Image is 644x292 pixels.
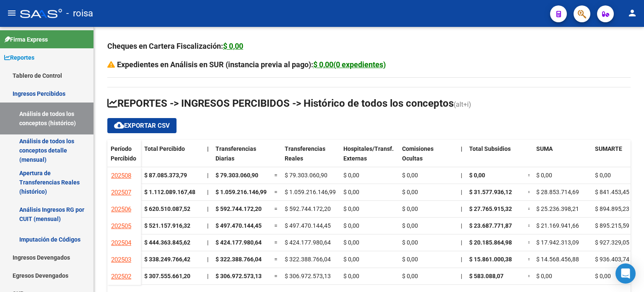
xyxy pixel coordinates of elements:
[402,205,418,212] span: $ 0,00
[274,189,278,195] span: =
[528,205,531,212] span: =
[469,172,485,179] span: $ 0,00
[343,205,359,212] span: $ 0,00
[615,263,636,284] div: Open Intercom Messenger
[285,222,331,229] span: $ 497.470.144,45
[274,205,278,212] span: =
[204,140,212,175] datatable-header-cell: |
[107,42,243,50] strong: Cheques en Cartera Fiscalización:
[536,256,579,263] span: $ 14.568.456,88
[111,189,131,196] span: 202507
[528,273,531,279] span: =
[536,172,552,179] span: $ 0,00
[114,122,170,129] span: Exportar CSV
[595,273,611,279] span: $ 0,00
[340,140,399,175] datatable-header-cell: Hospitales/Transf. Externas
[107,140,141,175] datatable-header-cell: Período Percibido
[274,239,278,246] span: =
[461,189,462,195] span: |
[595,205,629,212] span: $ 894.895,23
[216,256,262,263] span: $ 322.388.766,04
[402,256,418,263] span: $ 0,00
[402,239,418,246] span: $ 0,00
[461,239,462,246] span: |
[627,8,637,18] mat-icon: person
[402,145,434,162] span: Comisiones Ocultas
[207,273,208,279] span: |
[469,205,512,212] span: $ 27.765.915,32
[343,273,359,279] span: $ 0,00
[533,140,592,175] datatable-header-cell: SUMA
[595,189,629,195] span: $ 841.453,45
[274,256,278,263] span: =
[469,145,511,152] span: Total Subsidios
[281,140,340,175] datatable-header-cell: Transferencias Reales
[285,205,331,212] span: $ 592.744.172,20
[216,189,267,195] span: $ 1.059.216.146,99
[111,256,131,263] span: 202503
[207,172,208,179] span: |
[343,172,359,179] span: $ 0,00
[402,222,418,229] span: $ 0,00
[111,222,131,230] span: 202505
[4,53,34,62] span: Reportes
[7,8,17,18] mat-icon: menu
[595,222,629,229] span: $ 895.215,59
[469,189,512,195] span: $ 31.577.936,12
[399,140,457,175] datatable-header-cell: Comisiones Ocultas
[528,222,531,229] span: =
[212,140,271,175] datatable-header-cell: Transferencias Diarias
[343,239,359,246] span: $ 0,00
[343,256,359,263] span: $ 0,00
[274,222,278,229] span: =
[469,273,504,279] span: $ 583.088,07
[66,4,93,23] span: - roisa
[144,205,190,212] strong: $ 620.510.087,52
[274,172,278,179] span: =
[461,205,462,212] span: |
[216,205,262,212] span: $ 592.744.172,20
[461,172,462,179] span: |
[117,60,386,69] strong: Expedientes en Análisis en SUR (instancia previa al pago):
[216,273,262,279] span: $ 306.972.573,13
[107,118,177,133] button: Exportar CSV
[207,189,208,195] span: |
[144,145,185,152] span: Total Percibido
[528,239,531,246] span: =
[536,273,552,279] span: $ 0,00
[285,172,327,179] span: $ 79.303.060,90
[457,140,466,175] datatable-header-cell: |
[111,145,136,162] span: Período Percibido
[466,140,525,175] datatable-header-cell: Total Subsidios
[313,59,386,71] div: $ 0,00(0 expedientes)
[207,205,208,212] span: |
[207,222,208,229] span: |
[141,140,204,175] datatable-header-cell: Total Percibido
[111,239,131,247] span: 202504
[402,189,418,195] span: $ 0,00
[469,256,512,263] span: $ 15.861.000,38
[536,239,579,246] span: $ 17.942.313,09
[469,239,512,246] span: $ 20.185.864,98
[343,189,359,195] span: $ 0,00
[454,100,471,108] span: (alt+i)
[402,172,418,179] span: $ 0,00
[144,239,190,246] strong: $ 444.363.845,62
[144,273,190,279] strong: $ 307.555.661,20
[595,145,622,152] span: SUMARTE
[528,256,531,263] span: =
[536,189,579,195] span: $ 28.853.714,69
[144,172,187,179] strong: $ 87.085.373,79
[107,97,454,109] span: REPORTES -> INGRESOS PERCIBIDOS -> Histórico de todos los conceptos
[461,256,462,263] span: |
[595,256,629,263] span: $ 936.403,74
[285,239,331,246] span: $ 424.177.980,64
[207,145,209,152] span: |
[461,222,462,229] span: |
[461,145,462,152] span: |
[114,120,124,130] mat-icon: cloud_download
[4,35,48,44] span: Firma Express
[216,172,258,179] span: $ 79.303.060,90
[216,222,262,229] span: $ 497.470.144,45
[285,145,325,162] span: Transferencias Reales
